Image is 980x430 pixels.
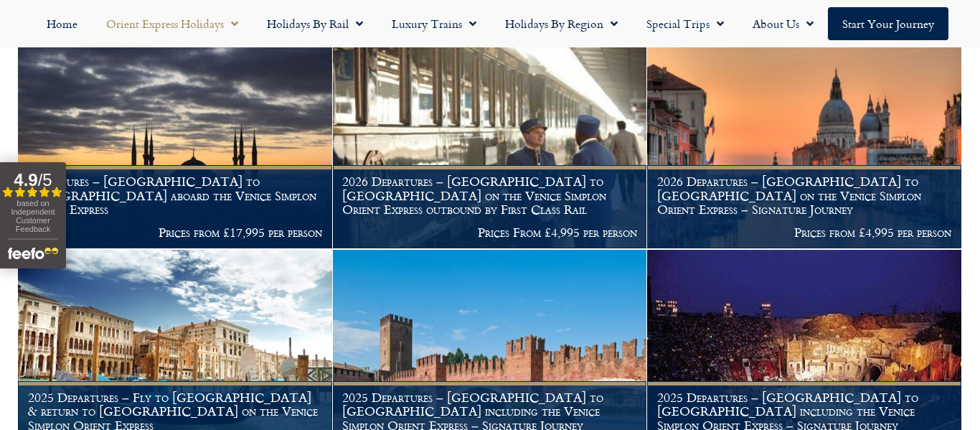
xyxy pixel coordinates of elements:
[342,174,637,217] h1: 2026 Departures – [GEOGRAPHIC_DATA] to [GEOGRAPHIC_DATA] on the Venice Simplon Orient Express out...
[333,34,648,250] a: 2026 Departures – [GEOGRAPHIC_DATA] to [GEOGRAPHIC_DATA] on the Venice Simplon Orient Express out...
[28,225,323,240] p: Prices from £17,995 per person
[253,7,377,40] a: Holidays by Rail
[342,225,637,240] p: Prices From £4,995 per person
[92,7,253,40] a: Orient Express Holidays
[7,7,973,40] nav: Menu
[657,225,952,240] p: Prices from £4,995 per person
[28,174,323,217] h1: Departures – [GEOGRAPHIC_DATA] to [GEOGRAPHIC_DATA] aboard the Venice Simplon Orient Express
[738,7,828,40] a: About Us
[18,34,333,250] a: Departures – [GEOGRAPHIC_DATA] to [GEOGRAPHIC_DATA] aboard the Venice Simplon Orient Express Pric...
[491,7,632,40] a: Holidays by Region
[828,7,948,40] a: Start your Journey
[32,7,92,40] a: Home
[377,7,491,40] a: Luxury Trains
[657,174,952,217] h1: 2026 Departures – [GEOGRAPHIC_DATA] to [GEOGRAPHIC_DATA] on the Venice Simplon Orient Express – S...
[647,34,961,249] img: Orient Express Special Venice compressed
[647,34,962,250] a: 2026 Departures – [GEOGRAPHIC_DATA] to [GEOGRAPHIC_DATA] on the Venice Simplon Orient Express – S...
[632,7,738,40] a: Special Trips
